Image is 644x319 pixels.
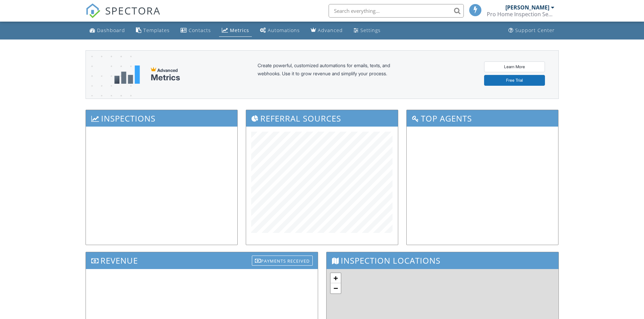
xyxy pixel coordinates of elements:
div: Settings [360,27,381,33]
img: advanced-banner-bg-f6ff0eecfa0ee76150a1dea9fec4b49f333892f74bc19f1b897a312d7a1b2ff3.png [86,51,132,125]
a: SPECTORA [86,9,161,23]
a: Advanced [308,24,345,37]
div: Metrics [151,73,180,82]
h3: Inspection Locations [327,252,558,269]
div: Templates [143,27,170,33]
span: Advanced [157,68,178,73]
div: Automations [268,27,300,33]
a: Zoom in [331,273,341,283]
div: [PERSON_NAME] [505,4,549,11]
div: Metrics [230,27,249,33]
h3: Revenue [86,252,318,269]
h3: Referral Sources [246,110,398,127]
div: Pro Home Inspection Services LLC. [487,11,554,18]
img: metrics-aadfce2e17a16c02574e7fc40e4d6b8174baaf19895a402c862ea781aae8ef5b.svg [114,65,140,84]
div: Support Center [515,27,555,33]
a: Free Trial [484,75,545,86]
a: Settings [351,24,383,37]
div: Advanced [318,27,343,33]
h3: Inspections [86,110,238,127]
a: Payments Received [252,254,313,265]
div: Payments Received [252,256,313,266]
a: Dashboard [87,24,128,37]
a: Learn More [484,61,545,72]
a: Zoom out [331,283,341,293]
a: Contacts [178,24,214,37]
div: Contacts [189,27,211,33]
a: Templates [133,24,172,37]
a: Metrics [219,24,252,37]
input: Search everything... [329,4,464,18]
a: Support Center [506,24,557,37]
span: SPECTORA [105,3,161,18]
img: The Best Home Inspection Software - Spectora [86,3,100,18]
h3: Top Agents [407,110,558,127]
a: Automations (Basic) [257,24,303,37]
div: Create powerful, customized automations for emails, texts, and webhooks. Use it to grow revenue a... [258,61,406,88]
div: Dashboard [97,27,125,33]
